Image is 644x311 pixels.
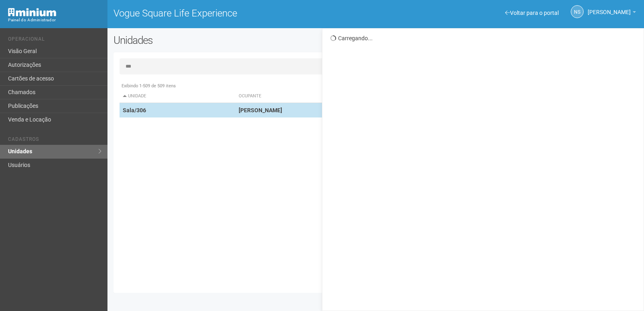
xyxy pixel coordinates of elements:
h2: Unidades [114,34,325,46]
h1: Vogue Square Life Experience [114,8,370,19]
li: Operacional [8,36,101,45]
div: Painel do Administrador [8,16,101,24]
a: [PERSON_NAME] [588,10,636,16]
li: Cadastros [8,136,101,145]
th: Ocupante: activate to sort column ascending [235,90,447,103]
div: Exibindo 1-509 de 509 itens [120,82,633,90]
strong: Sala/306 [123,107,146,113]
div: Carregando... [330,35,638,42]
th: Unidade: activate to sort column descending [120,90,235,103]
strong: [PERSON_NAME] [239,107,282,113]
span: Nicolle Silva [588,1,631,15]
img: Minium [8,8,56,16]
a: Voltar para o portal [505,10,559,16]
a: NS [571,5,584,18]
